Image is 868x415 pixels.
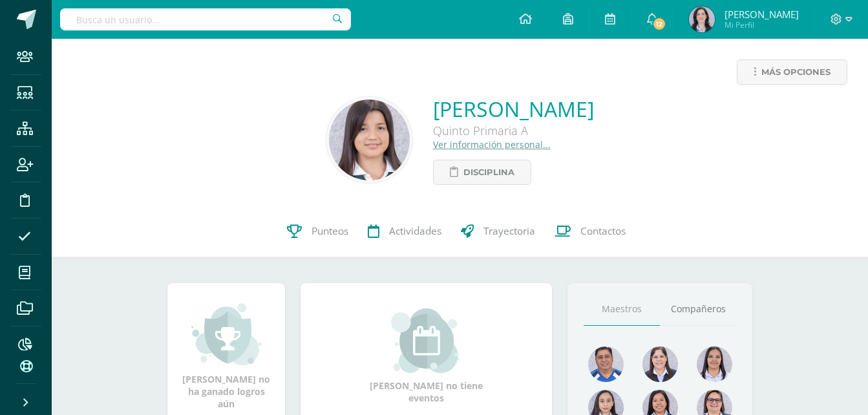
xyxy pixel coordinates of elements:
span: Punteos [312,224,348,238]
div: [PERSON_NAME] no ha ganado logros aún [180,302,272,410]
img: faf0bab6e27341b3f550fe6c3ec26548.png [689,6,715,32]
a: Maestros [584,293,660,326]
a: Ver información personal... [433,138,551,151]
span: Más opciones [761,60,831,84]
a: Disciplina [433,160,531,185]
img: event_small.png [391,308,461,373]
div: Quinto Primaria A [433,123,594,138]
span: Actividades [389,224,441,238]
a: Contactos [545,206,635,257]
a: [PERSON_NAME] [433,95,594,123]
img: 3fa84f42f3e29fcac37698908b932198.png [588,346,624,382]
img: 06db005d3c0fafa7117f50787961da9c.png [697,346,732,382]
span: Disciplina [463,160,514,184]
span: Mi Perfil [725,19,799,30]
span: Contactos [580,224,626,238]
input: Busca un usuario... [60,8,351,30]
img: achievement_small.png [191,302,262,367]
span: [PERSON_NAME] [725,8,799,21]
a: Más opciones [737,59,847,85]
a: Actividades [358,206,451,257]
span: Trayectoria [483,224,535,238]
div: [PERSON_NAME] no tiene eventos [362,308,491,404]
img: 218426b8cf91e873dc3f154e42918dce.png [642,346,678,382]
a: Trayectoria [451,206,545,257]
a: Punteos [277,206,358,257]
a: Compañeros [660,293,736,326]
img: c00e35a25d3c1c63485d230607818c8b.png [329,100,410,180]
span: 12 [652,17,666,31]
